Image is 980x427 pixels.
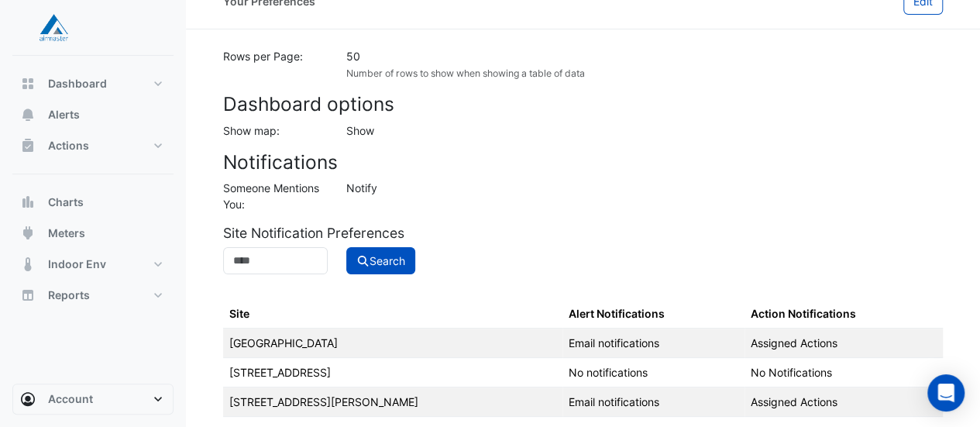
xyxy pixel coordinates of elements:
app-icon: Reports [20,288,36,303]
th: Site [223,299,562,329]
div: Open Intercom Messenger [927,374,965,412]
button: Actions [12,130,174,161]
div: Show [337,122,952,139]
div: 50 [346,48,943,64]
th: Alert Notifications [562,299,745,329]
span: Dashboard [48,76,107,91]
td: Email notifications [562,387,745,417]
td: [GEOGRAPHIC_DATA] [223,329,562,358]
button: Dashboard [12,68,174,99]
span: Charts [48,195,84,210]
small: Number of rows to show when showing a table of data [346,67,585,79]
span: Alerts [48,107,80,122]
app-icon: Meters [20,226,36,241]
td: No Notifications [744,358,943,387]
th: Action Notifications [744,299,943,329]
td: Assigned Actions [744,387,943,417]
button: Indoor Env [12,249,174,280]
td: No notifications [562,358,745,387]
h5: Site Notification Preferences [223,225,943,241]
button: Search [346,247,416,274]
h3: Notifications [223,151,943,174]
h3: Dashboard options [223,93,943,115]
span: Account [48,391,93,407]
button: Alerts [12,99,174,130]
td: [STREET_ADDRESS] [223,358,562,387]
app-icon: Dashboard [20,76,36,91]
div: Rows per Page: [214,48,337,81]
td: [STREET_ADDRESS][PERSON_NAME] [223,387,562,417]
div: Notify [337,180,952,212]
app-icon: Actions [20,138,36,153]
label: Show map: [223,122,280,139]
span: Actions [48,138,89,153]
img: Company Logo [19,12,88,43]
span: Reports [48,288,90,303]
label: Someone Mentions You: [223,180,328,212]
button: Reports [12,280,174,311]
span: Meters [48,226,85,241]
button: Charts [12,187,174,218]
app-icon: Indoor Env [20,257,36,272]
td: Assigned Actions [744,329,943,358]
app-icon: Alerts [20,107,36,122]
td: Email notifications [562,329,745,358]
span: Indoor Env [48,257,106,272]
button: Account [12,384,174,415]
button: Meters [12,218,174,249]
app-icon: Charts [20,195,36,210]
